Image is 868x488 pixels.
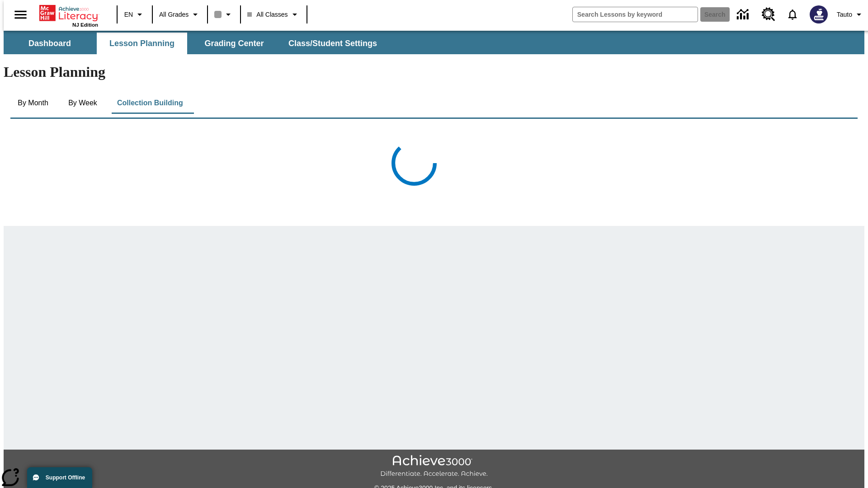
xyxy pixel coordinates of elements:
[804,3,833,26] button: Select a new avatar
[120,6,149,23] button: Language: EN, Select a language
[10,92,56,114] button: By Month
[159,10,189,19] span: All Grades
[204,38,264,49] span: Grading Center
[731,2,756,27] a: Data Center
[4,31,864,54] div: SubNavbar
[281,33,384,54] button: Class/Student Settings
[156,6,204,23] button: Grade: All Grades, Select a grade
[837,10,852,19] span: Tauto
[4,64,864,80] h1: Lesson Planning
[244,6,303,23] button: Class: All Classes, Select your class
[110,92,190,114] button: Collection Building
[72,22,98,28] span: NJ Edition
[124,10,133,19] span: EN
[27,467,92,488] button: Support Offline
[189,33,279,54] button: Grading Center
[5,33,95,54] button: Dashboard
[97,33,187,54] button: Lesson Planning
[39,4,98,22] a: Home
[810,5,828,23] img: Avatar
[781,3,804,26] a: Notifications
[60,92,105,114] button: By Week
[4,33,385,54] div: SubNavbar
[288,38,377,49] span: Class/Student Settings
[756,2,781,27] a: Resource Center, Will open in new tab
[28,38,71,49] span: Dashboard
[247,10,288,19] span: All Classes
[7,1,34,28] button: Open side menu
[46,474,85,481] span: Support Offline
[833,6,868,23] button: Profile/Settings
[380,455,488,478] img: Achieve3000 Differentiate Accelerate Achieve
[573,7,698,22] input: search field
[109,38,175,49] span: Lesson Planning
[39,3,98,28] div: Home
